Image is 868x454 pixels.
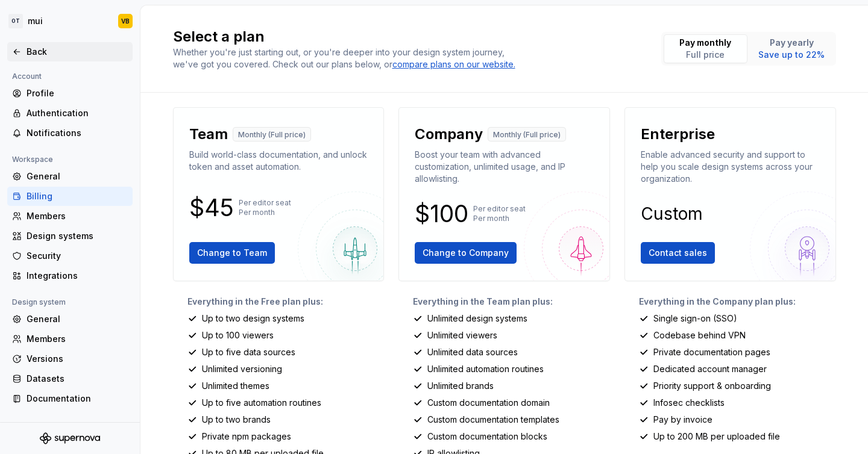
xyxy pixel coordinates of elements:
div: Billing [27,190,128,202]
div: Whether you're just starting out, or you're deeper into your design system journey, we've got you... [173,46,523,70]
a: Billing [7,187,133,206]
p: Infosec checklists [653,397,725,409]
a: Authentication [7,104,133,123]
p: Save up to 22% [758,49,825,61]
p: Unlimited data sources [427,346,518,358]
a: Design systems [7,226,133,246]
a: Notifications [7,123,133,143]
button: Pay yearlySave up to 22% [750,34,834,63]
p: Up to five automation routines [202,397,321,409]
p: Unlimited automation routines [427,363,544,375]
p: Pay by invoice [653,414,712,426]
a: Datasets [7,369,133,388]
p: Per editor seat Per month [239,198,291,217]
p: Up to two brands [202,414,271,426]
a: compare plans on our website. [392,58,515,70]
div: Profile [27,87,128,99]
p: Build world-class documentation, and unlock token and asset automation. [189,149,368,173]
p: Everything in the Team plan plus: [413,296,610,308]
a: General [7,167,133,186]
a: Security [7,246,133,266]
a: Integrations [7,266,133,285]
a: Members [7,207,133,226]
span: Contact sales [649,247,707,259]
div: Security [27,250,128,262]
p: Per editor seat Per month [473,204,526,223]
svg: Supernova Logo [40,432,100,444]
p: Boost your team with advanced customization, unlimited usage, and IP allowlisting. [415,149,594,185]
a: Documentation [7,389,133,408]
a: Back [7,42,133,61]
p: Monthly (Full price) [493,130,561,140]
div: Back [27,46,128,58]
div: mui [28,15,43,27]
p: Monthly (Full price) [238,130,306,140]
span: Change to Company [423,247,509,259]
div: General [27,170,128,182]
a: Profile [7,84,133,103]
p: Pay yearly [758,37,825,49]
div: Design system [7,295,71,309]
div: General [27,313,128,325]
p: Unlimited brands [427,380,494,392]
p: $100 [415,207,468,221]
button: Change to Company [415,242,517,264]
button: Contact sales [641,242,715,264]
div: Design systems [27,230,128,242]
p: Up to five data sources [202,346,295,358]
p: Unlimited design systems [427,313,527,325]
a: Versions [7,349,133,368]
div: VB [121,16,130,26]
p: Custom [641,207,703,221]
p: Up to two design systems [202,313,304,325]
a: Members [7,329,133,349]
div: Authentication [27,107,128,119]
p: Private npm packages [202,431,291,443]
button: Pay monthlyFull price [664,34,747,63]
div: Datasets [27,373,128,385]
div: Versions [27,353,128,365]
p: Private documentation pages [653,346,770,358]
p: Up to 200 MB per uploaded file [653,431,780,443]
div: Notifications [27,127,128,139]
button: Change to Team [189,242,275,264]
p: Codebase behind VPN [653,329,746,341]
button: OTmuiVB [2,8,137,34]
span: Change to Team [197,247,267,259]
p: Dedicated account manager [653,363,767,375]
p: Enable advanced security and support to help you scale design systems across your organization. [641,149,820,185]
p: Custom documentation templates [427,414,559,426]
div: Documentation [27,393,128,405]
p: Everything in the Free plan plus: [187,296,385,308]
p: Priority support & onboarding [653,380,771,392]
p: $45 [189,201,234,215]
div: OT [8,14,23,28]
h2: Select a plan [173,27,647,46]
p: Custom documentation domain [427,397,550,409]
p: Custom documentation blocks [427,431,547,443]
div: Account [7,69,46,84]
div: Integrations [27,270,128,282]
p: Everything in the Company plan plus: [639,296,836,308]
p: Up to 100 viewers [202,329,274,341]
p: Enterprise [641,125,715,144]
a: General [7,309,133,329]
p: Unlimited versioning [202,363,282,375]
p: Full price [679,49,731,61]
p: Unlimited themes [202,380,269,392]
p: Pay monthly [679,37,731,49]
div: Workspace [7,152,58,167]
p: Unlimited viewers [427,329,497,341]
p: Company [415,125,483,144]
p: Team [189,125,228,144]
p: Single sign-on (SSO) [653,313,737,325]
div: Members [27,210,128,222]
div: Members [27,333,128,345]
